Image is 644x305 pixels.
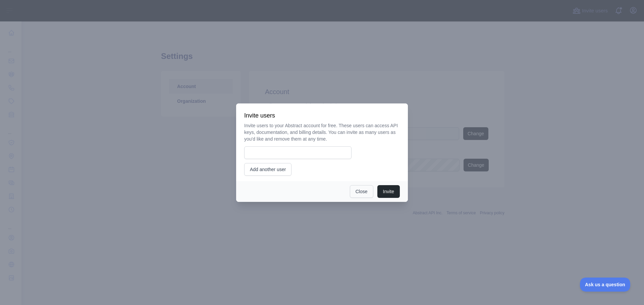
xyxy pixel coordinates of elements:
button: Add another user [244,163,291,176]
iframe: Toggle Customer Support [580,278,631,292]
h3: Invite users [244,111,400,120]
button: Close [350,185,373,198]
button: Invite [377,185,400,198]
p: Invite users to your Abstract account for free. These users can access API keys, documentation, a... [244,122,400,142]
